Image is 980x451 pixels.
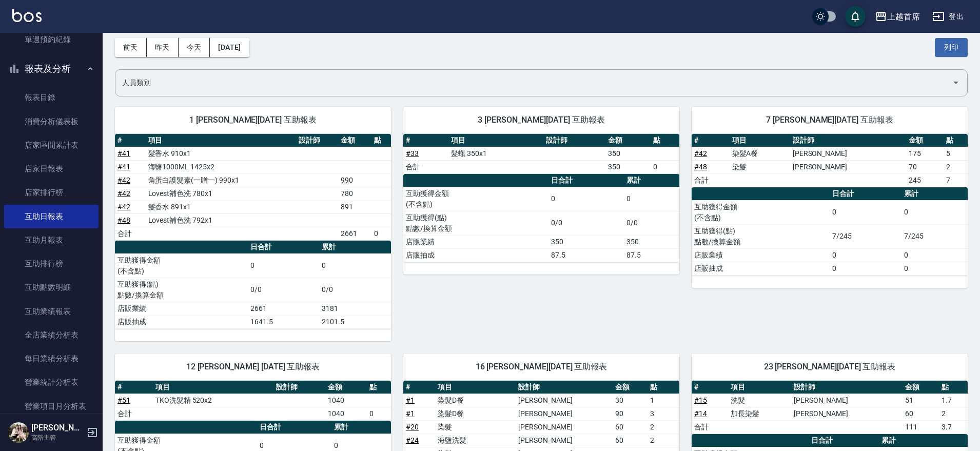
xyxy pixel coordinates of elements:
[146,213,297,227] td: Lovest補色洗 792x1
[944,160,968,173] td: 2
[728,407,791,420] td: 加長染髮
[730,147,790,160] td: 染髮A餐
[435,407,516,420] td: 染髮D餐
[692,420,728,434] td: 合計
[248,241,320,254] th: 日合計
[887,10,920,23] div: 上越首席
[790,160,906,173] td: [PERSON_NAME]
[903,420,939,434] td: 111
[830,200,901,224] td: 0
[8,422,29,443] img: Person
[115,134,391,241] table: a dense table
[939,420,968,434] td: 3.7
[906,134,944,147] th: 金額
[4,228,99,252] a: 互助月報表
[403,134,448,147] th: #
[692,381,728,394] th: #
[728,381,791,394] th: 項目
[338,200,372,213] td: 891
[791,381,903,394] th: 設計師
[901,187,968,201] th: 累計
[704,115,955,125] span: 7 [PERSON_NAME][DATE] 互助報表
[371,227,391,240] td: 0
[448,134,543,147] th: 項目
[830,187,901,201] th: 日合計
[906,147,944,160] td: 175
[153,394,273,407] td: TKO洗髮精 520x2
[790,134,906,147] th: 設計師
[624,235,679,248] td: 350
[115,134,146,147] th: #
[406,436,419,444] a: #24
[4,157,99,181] a: 店家日報表
[4,300,99,323] a: 互助業績報表
[403,235,548,248] td: 店販業績
[694,149,707,158] a: #42
[120,74,948,92] input: 人員名稱
[543,134,605,147] th: 設計師
[944,147,968,160] td: 5
[648,434,679,447] td: 2
[624,174,679,187] th: 累計
[692,134,730,147] th: #
[406,149,419,158] a: #33
[12,9,42,22] img: Logo
[901,262,968,275] td: 0
[416,115,667,125] span: 3 [PERSON_NAME][DATE] 互助報表
[325,381,367,394] th: 金額
[117,216,130,224] a: #48
[692,187,968,276] table: a dense table
[273,381,325,394] th: 設計師
[338,134,372,147] th: 金額
[4,323,99,347] a: 全店業績分析表
[624,248,679,262] td: 87.5
[4,276,99,299] a: 互助點數明細
[692,262,830,275] td: 店販抽成
[906,173,944,187] td: 245
[4,205,99,228] a: 互助日報表
[624,211,679,235] td: 0/0
[146,187,297,200] td: Lovest補色洗 780x1
[516,434,613,447] td: [PERSON_NAME]
[944,134,968,147] th: 點
[901,224,968,248] td: 7/245
[319,315,391,328] td: 2101.5
[403,211,548,235] td: 互助獲得(點) 點數/換算金額
[115,278,248,302] td: 互助獲得(點) 點數/換算金額
[257,421,331,434] th: 日合計
[210,38,249,57] button: [DATE]
[117,176,130,184] a: #42
[648,407,679,420] td: 3
[4,347,99,370] a: 每日業績分析表
[325,407,367,420] td: 1040
[403,174,679,262] table: a dense table
[928,7,968,26] button: 登出
[516,420,613,434] td: [PERSON_NAME]
[692,134,968,187] table: a dense table
[692,381,968,434] table: a dense table
[403,381,435,394] th: #
[516,394,613,407] td: [PERSON_NAME]
[248,253,320,278] td: 0
[367,381,391,394] th: 點
[845,6,866,27] button: save
[692,173,730,187] td: 合計
[403,248,548,262] td: 店販抽成
[704,362,955,372] span: 23 [PERSON_NAME][DATE] 互助報表
[903,381,939,394] th: 金額
[146,134,297,147] th: 項目
[338,173,372,187] td: 990
[319,302,391,315] td: 3181
[730,160,790,173] td: 染髮
[319,278,391,302] td: 0/0
[406,396,415,404] a: #1
[448,147,543,160] td: 髮蠟 350x1
[127,115,379,125] span: 1 [PERSON_NAME][DATE] 互助報表
[31,423,84,433] h5: [PERSON_NAME]
[248,302,320,315] td: 2661
[605,160,651,173] td: 350
[248,278,320,302] td: 0/0
[648,394,679,407] td: 1
[127,362,379,372] span: 12 [PERSON_NAME] [DATE] 互助報表
[728,394,791,407] td: 洗髮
